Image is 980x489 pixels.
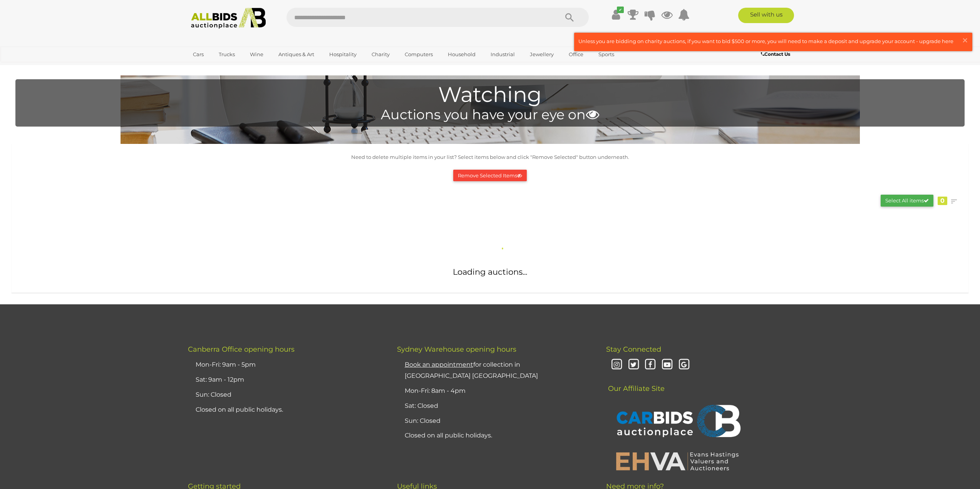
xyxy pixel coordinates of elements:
p: Need to delete multiple items in your list? Select items below and click "Remove Selected" button... [15,153,965,162]
img: CARBIDS Auctionplace [612,397,743,447]
b: Contact Us [761,51,790,57]
a: Trucks [214,48,240,61]
img: EHVA | Evans Hastings Valuers and Auctioneers [612,451,743,471]
i: Instagram [610,358,623,372]
a: Sell with us [738,8,794,23]
a: Wine [245,48,268,61]
a: Antiques & Art [273,48,319,61]
li: Sun: Closed [403,414,587,429]
i: Twitter [627,358,640,372]
a: Hospitality [324,48,362,61]
span: Our Affiliate Site [606,373,665,393]
a: Charity [367,48,395,61]
li: Mon-Fri: 9am - 5pm [194,357,378,372]
a: Book an appointmentfor collection in [GEOGRAPHIC_DATA] [GEOGRAPHIC_DATA] [405,361,538,379]
a: Industrial [486,48,520,61]
i: Google [677,358,691,372]
i: Youtube [660,358,674,372]
a: [GEOGRAPHIC_DATA] [188,61,253,73]
i: Facebook [643,358,657,372]
a: Household [443,48,481,61]
a: Sports [593,48,619,61]
button: Remove Selected Items [453,170,527,182]
a: Office [564,48,588,61]
button: Select All items [881,195,933,207]
h1: Watching [19,83,961,107]
button: Search [550,8,589,27]
h4: Auctions you have your eye on [19,107,961,122]
li: Closed on all public holidays. [194,402,378,417]
span: Canberra Office opening hours [188,345,295,354]
span: Loading auctions... [453,267,527,277]
li: Closed on all public holidays. [403,428,587,443]
a: Contact Us [761,50,792,58]
li: Sat: 9am - 12pm [194,372,378,387]
li: Mon-Fri: 8am - 4pm [403,384,587,399]
a: ✔ [610,8,622,22]
a: Cars [188,48,209,61]
img: Allbids.com.au [187,8,270,29]
u: Book an appointment [405,361,473,368]
i: ✔ [617,7,624,13]
span: Stay Connected [606,345,661,354]
span: × [962,33,968,48]
a: Computers [400,48,438,61]
a: Jewellery [525,48,559,61]
div: 0 [938,197,947,205]
span: Sydney Warehouse opening hours [397,345,516,354]
li: Sun: Closed [194,387,378,402]
li: Sat: Closed [403,399,587,414]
